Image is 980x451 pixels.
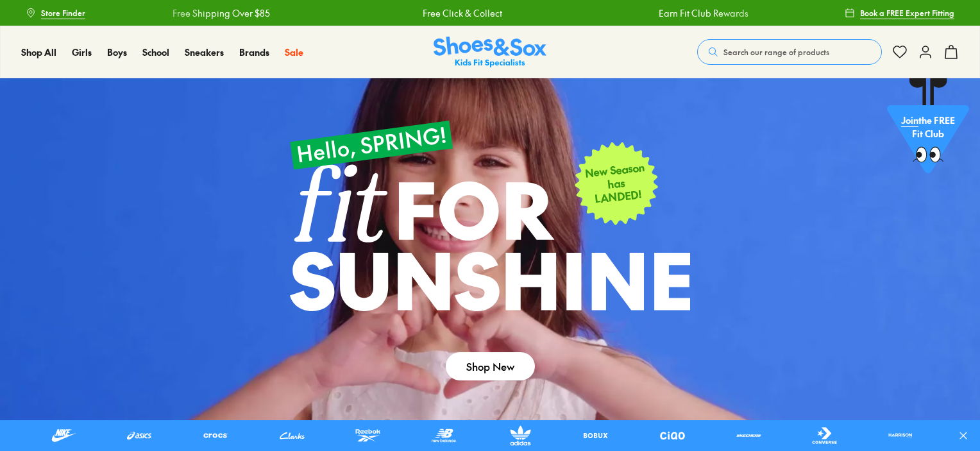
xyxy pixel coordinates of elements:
img: SNS_Logo_Responsive.svg [434,37,546,68]
span: Girls [72,46,92,58]
a: Boys [107,46,127,59]
a: Book a FREE Expert Fitting [845,1,954,24]
a: Earn Fit Club Rewards [659,6,748,20]
a: Shop All [21,46,56,59]
a: School [142,46,169,59]
a: Jointhe FREE Fit Club [887,78,969,180]
button: Search our range of products [697,39,882,65]
a: Sneakers [185,46,224,59]
span: Sneakers [185,46,224,58]
a: Sale [285,46,303,59]
span: Search our range of products [723,46,829,58]
a: Girls [72,46,92,59]
p: the FREE Fit Club [887,103,969,151]
span: Brands [239,46,269,58]
a: Shop New [446,352,535,380]
a: Brands [239,46,269,59]
a: Free Click & Collect [423,6,502,20]
a: Store Finder [26,1,85,24]
span: Sale [285,46,303,58]
span: Boys [107,46,127,58]
a: Free Shipping Over $85 [173,6,270,20]
span: Book a FREE Expert Fitting [860,7,954,19]
a: Shoes & Sox [434,37,546,68]
span: Join [901,114,918,126]
span: Store Finder [41,7,85,19]
span: Shop All [21,46,56,58]
span: School [142,46,169,58]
